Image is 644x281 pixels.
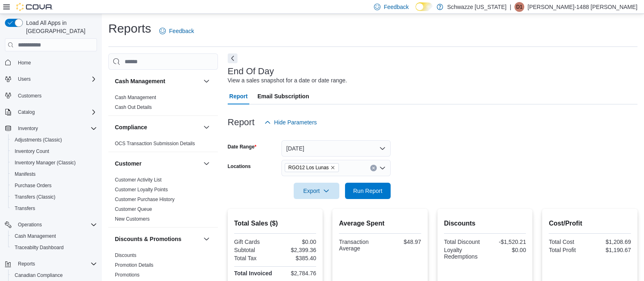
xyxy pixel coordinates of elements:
[15,58,34,68] a: Home
[277,270,317,277] div: $2,784.76
[15,220,97,230] span: Operations
[339,239,378,252] div: Transaction Average
[257,88,309,104] span: Email Subscription
[11,169,97,179] span: Manifests
[345,183,391,199] button: Run Report
[274,118,317,126] span: Hide Parameters
[15,220,45,230] button: Operations
[2,219,100,230] button: Operations
[115,140,195,147] span: OCS Transaction Submission Details
[202,159,211,168] button: Customer
[15,91,45,101] a: Customers
[15,74,97,84] span: Users
[15,259,97,269] span: Reports
[415,2,433,11] input: Dark Mode
[228,76,347,85] div: View a sales snapshot for a date or date range.
[23,19,97,35] span: Load All Apps in [GEOGRAPHIC_DATA]
[15,91,97,101] span: Customers
[11,204,38,213] a: Transfers
[15,137,62,143] span: Adjustments (Classic)
[115,177,162,183] span: Customer Activity List
[115,235,181,243] h3: Discounts & Promotions
[108,139,218,152] div: Compliance
[11,135,65,145] a: Adjustments (Classic)
[353,187,382,195] span: Run Report
[487,247,526,253] div: $0.00
[11,135,97,145] span: Adjustments (Classic)
[228,53,237,63] button: Next
[8,191,100,203] button: Transfers (Classic)
[8,180,100,191] button: Purchase Orders
[15,233,56,239] span: Cash Management
[11,146,97,156] span: Inventory Count
[108,20,151,37] h1: Reports
[8,134,100,146] button: Adjustments (Classic)
[11,270,97,280] span: Canadian Compliance
[549,239,588,245] div: Total Cost
[18,93,42,99] span: Customers
[11,192,59,202] a: Transfers (Classic)
[115,252,136,258] a: Discounts
[115,262,154,268] span: Promotion Details
[15,74,34,84] button: Users
[11,243,97,252] span: Traceabilty Dashboard
[15,272,63,279] span: Canadian Compliance
[18,76,31,82] span: Users
[294,183,339,199] button: Export
[261,114,320,131] button: Hide Parameters
[8,203,100,214] button: Transfers
[115,187,168,192] a: Customer Loyalty Points
[8,168,100,180] button: Manifests
[115,177,162,183] a: Customer Activity List
[382,239,421,245] div: $48.97
[15,259,38,269] button: Reports
[487,239,526,245] div: -$1,520.21
[15,124,41,133] button: Inventory
[516,2,522,12] span: D1
[330,165,335,170] button: Remove RGO12 Los Lunas from selection in this group
[108,175,218,227] div: Customer
[18,60,31,66] span: Home
[510,2,511,12] p: |
[281,140,391,157] button: [DATE]
[115,186,168,193] span: Customer Loyalty Points
[299,183,334,199] span: Export
[115,94,156,101] span: Cash Management
[11,158,97,168] span: Inventory Manager (Classic)
[11,192,97,202] span: Transfers (Classic)
[115,196,175,203] span: Customer Purchase History
[18,261,35,267] span: Reports
[234,270,272,277] strong: Total Invoiced
[228,144,257,150] label: Date Range
[15,148,49,155] span: Inventory Count
[370,165,377,171] button: Clear input
[115,272,140,278] a: Promotions
[444,247,484,260] div: Loyalty Redemptions
[115,123,147,131] h3: Compliance
[108,93,218,115] div: Cash Management
[11,231,59,241] a: Cash Management
[528,2,637,12] p: [PERSON_NAME]-1488 [PERSON_NAME]
[11,181,97,190] span: Purchase Orders
[2,123,100,134] button: Inventory
[115,159,141,168] h3: Customer
[549,247,588,253] div: Total Profit
[115,77,200,85] button: Cash Management
[18,109,35,115] span: Catalog
[169,27,194,35] span: Feedback
[202,76,211,86] button: Cash Management
[8,242,100,253] button: Traceabilty Dashboard
[115,104,152,111] span: Cash Out Details
[228,163,251,170] label: Locations
[156,23,197,39] a: Feedback
[15,182,52,189] span: Purchase Orders
[339,219,421,228] h2: Average Spent
[379,165,386,171] button: Open list of options
[15,124,97,133] span: Inventory
[115,95,156,100] a: Cash Management
[8,270,100,281] button: Canadian Compliance
[15,194,55,200] span: Transfers (Classic)
[15,107,97,117] span: Catalog
[11,231,97,241] span: Cash Management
